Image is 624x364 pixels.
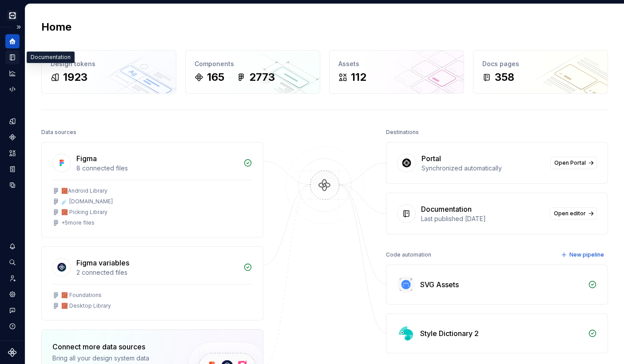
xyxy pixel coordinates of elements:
[61,198,113,205] div: ☄️ [DOMAIN_NAME]
[5,146,20,160] a: Assets
[76,268,238,277] div: 2 connected files
[5,82,20,96] a: Code automation
[51,59,167,68] div: Design tokens
[185,50,320,94] a: Components1652773
[386,249,431,261] div: Code automation
[5,114,20,128] a: Design tokens
[5,271,20,285] a: Invite team
[338,59,455,68] div: Assets
[421,153,441,164] div: Portal
[41,20,72,34] h2: Home
[421,214,545,223] div: Last published [DATE]
[5,66,20,80] a: Analytics
[8,348,17,357] svg: Supernova Logo
[558,249,608,261] button: New pipeline
[76,164,238,173] div: 8 connected files
[195,59,311,68] div: Components
[5,303,20,317] button: Contact support
[5,130,20,144] a: Components
[5,178,20,192] a: Data sources
[52,341,172,352] div: Connect more data sources
[473,50,608,94] a: Docs pages358
[5,255,20,269] button: Search ⌘K
[5,34,20,48] a: Home
[495,70,514,84] div: 358
[421,164,545,173] div: Synchronized automatically
[27,51,75,63] div: Documentation
[420,279,459,290] div: SVG Assets
[5,287,20,301] a: Settings
[482,59,599,68] div: Docs pages
[41,142,263,237] a: Figma8 connected files🧱Android Library☄️ [DOMAIN_NAME]🧱 Picking Library+5more files
[351,70,366,84] div: 112
[76,257,129,268] div: Figma variables
[41,246,263,320] a: Figma variables2 connected files🧱 Foundations🧱 Desktop Library
[249,70,275,84] div: 2773
[76,153,97,164] div: Figma
[386,126,419,138] div: Destinations
[5,162,20,176] a: Storybook stories
[569,251,604,258] span: New pipeline
[550,157,597,169] a: Open Portal
[61,292,102,299] div: 🧱 Foundations
[12,21,25,33] button: Expand sidebar
[554,210,586,217] span: Open editor
[61,209,107,216] div: 🧱 Picking Library
[5,50,20,64] a: Documentation
[61,219,95,226] div: + 5 more files
[61,187,107,194] div: 🧱Android Library
[420,328,479,339] div: Style Dictionary 2
[207,70,224,84] div: 165
[41,50,176,94] a: Design tokens1923
[61,302,111,309] div: 🧱 Desktop Library
[5,239,20,253] button: Notifications
[550,207,597,220] a: Open editor
[63,70,87,84] div: 1923
[329,50,464,94] a: Assets112
[41,126,76,138] div: Data sources
[7,10,18,21] img: e3886e02-c8c5-455d-9336-29756fd03ba2.png
[554,159,586,166] span: Open Portal
[421,204,472,214] div: Documentation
